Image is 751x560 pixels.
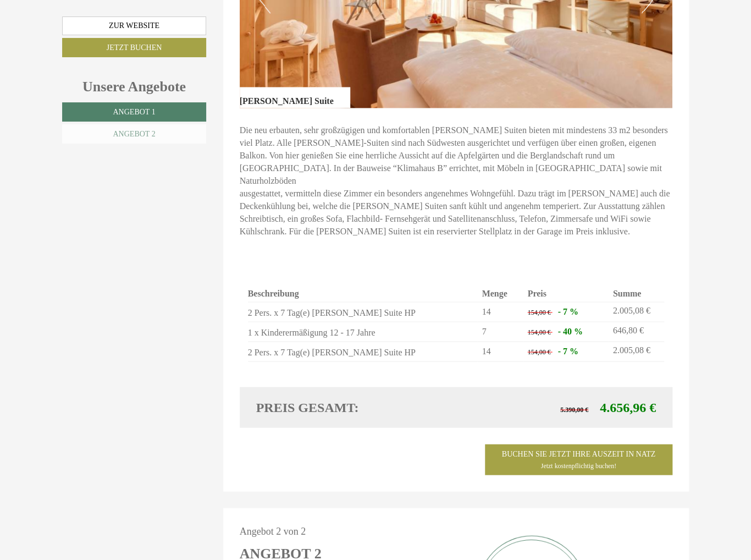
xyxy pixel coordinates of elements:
span: - 7 % [557,306,578,316]
td: 2 Pers. x 7 Tag(e) [PERSON_NAME] Suite HP [248,342,478,361]
span: Jetzt kostenpflichtig buchen! [541,462,616,469]
td: 646,80 € [609,322,664,342]
a: Zur Website [62,17,206,35]
div: Preis gesamt: [248,398,456,416]
p: Die neu erbauten, sehr großzügigen und komfortablen [PERSON_NAME] Suiten bieten mit mindestens 33... [240,124,673,238]
td: 14 [477,342,523,361]
th: Beschreibung [248,285,478,302]
td: 2 Pers. x 7 Tag(e) [PERSON_NAME] Suite HP [248,302,478,322]
a: Buchen Sie jetzt ihre Auszeit in NatzJetzt kostenpflichtig buchen! [485,444,672,475]
th: Menge [477,285,523,302]
span: Angebot 1 [113,108,155,116]
span: - 7 % [557,346,578,355]
span: Angebot 2 von 2 [240,525,306,536]
th: Summe [609,285,664,302]
td: 14 [477,302,523,322]
span: Angebot 2 [113,130,155,138]
td: 1 x Kinderermäßigung 12 - 17 Jahre [248,322,478,342]
a: Jetzt buchen [62,38,206,57]
td: 7 [477,322,523,342]
span: 5.390,00 € [560,405,588,413]
td: 2.005,08 € [609,302,664,322]
td: 2.005,08 € [609,342,664,361]
div: Unsere Angebote [62,76,206,97]
span: 154,00 € [527,328,550,336]
span: 154,00 € [527,348,550,355]
div: [PERSON_NAME] Suite [240,87,350,108]
span: 154,00 € [527,308,550,316]
span: 4.656,96 € [600,400,656,414]
span: - 40 % [557,326,582,336]
th: Preis [523,285,608,302]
